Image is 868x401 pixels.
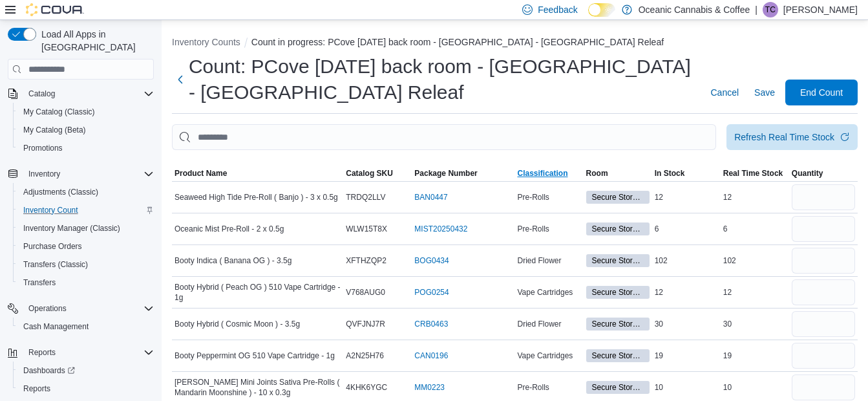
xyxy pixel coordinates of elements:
[592,223,644,235] span: Secure Storage
[592,191,644,203] span: Secure Storage
[586,168,608,179] span: Room
[710,86,739,99] span: Cancel
[18,257,154,272] span: Transfers (Classic)
[721,285,789,300] div: 12
[3,85,159,103] button: Catalog
[763,2,778,17] div: Thomas Clarke
[18,319,94,334] a: Cash Management
[414,351,448,361] a: CAN0196
[28,347,56,358] span: Reports
[412,166,514,181] button: Package Number
[586,381,650,394] span: Secure Storage
[189,54,695,105] h1: Count: PCove [DATE] back room - [GEOGRAPHIC_DATA] - [GEOGRAPHIC_DATA] Releaf
[18,257,93,272] a: Transfers (Classic)
[592,350,644,362] span: Secure Storage
[586,318,650,331] span: Secure Storage
[13,318,159,336] button: Cash Management
[172,166,343,181] button: Product Name
[414,319,448,329] a: CRB0463
[721,221,789,237] div: 6
[517,192,549,202] span: Pre-Rolls
[172,124,716,150] input: This is a search bar. After typing your query, hit enter to filter the results lower in the page.
[18,381,56,396] a: Reports
[23,205,78,215] span: Inventory Count
[346,382,387,393] span: 4KHK6YGC
[13,362,159,380] a: Dashboards
[789,166,858,181] button: Quantity
[652,166,721,181] button: In Stock
[18,202,154,218] span: Inventory Count
[652,221,721,237] div: 6
[734,131,834,144] div: Refresh Real Time Stock
[23,241,82,252] span: Purchase Orders
[652,285,721,300] div: 12
[3,299,159,318] button: Operations
[18,381,154,396] span: Reports
[652,348,721,363] div: 19
[586,191,650,204] span: Secure Storage
[721,190,789,205] div: 12
[13,255,159,274] button: Transfers (Classic)
[588,3,615,17] input: Dark Mode
[18,140,68,156] a: Promotions
[346,255,386,266] span: XFTHZQP2
[172,37,240,47] button: Inventory Counts
[13,121,159,139] button: My Catalog (Beta)
[175,255,291,266] span: Booty Indica ( Banana OG ) - 3.5g
[414,168,477,179] span: Package Number
[172,67,189,92] button: Next
[592,287,644,298] span: Secure Storage
[23,345,61,360] button: Reports
[18,319,154,334] span: Cash Management
[517,255,561,266] span: Dried Flower
[726,124,858,150] button: Refresh Real Time Stock
[175,351,335,361] span: Booty Peppermint OG 510 Vape Cartridge - 1g
[13,183,159,201] button: Adjustments (Classic)
[517,287,573,298] span: Vape Cartridges
[586,222,650,235] span: Secure Storage
[517,224,549,234] span: Pre-Rolls
[18,275,154,290] span: Transfers
[721,253,789,268] div: 102
[13,139,159,157] button: Promotions
[414,287,449,298] a: POG0254
[18,122,154,138] span: My Catalog (Beta)
[800,86,843,99] span: End Count
[705,80,744,105] button: Cancel
[3,343,159,362] button: Reports
[346,224,387,234] span: WLW15T8X
[538,3,577,16] span: Feedback
[346,351,384,361] span: A2N25H76
[23,259,88,270] span: Transfers (Classic)
[13,103,159,121] button: My Catalog (Classic)
[28,169,60,179] span: Inventory
[414,382,445,393] a: MM0223
[517,382,549,393] span: Pre-Rolls
[586,286,650,299] span: Secure Storage
[13,237,159,255] button: Purchase Orders
[23,86,60,102] button: Catalog
[652,190,721,205] div: 12
[785,80,858,105] button: End Count
[175,319,300,329] span: Booty Hybrid ( Cosmic Moon ) - 3.5g
[23,321,89,332] span: Cash Management
[414,224,467,234] a: MIST20250432
[517,319,561,329] span: Dried Flower
[18,122,91,138] a: My Catalog (Beta)
[346,192,385,202] span: TRDQ2LLV
[23,86,154,102] span: Catalog
[18,104,154,120] span: My Catalog (Classic)
[23,143,63,153] span: Promotions
[586,254,650,267] span: Secure Storage
[414,255,449,266] a: BOG0434
[586,349,650,362] span: Secure Storage
[23,384,50,394] span: Reports
[18,140,154,156] span: Promotions
[343,166,412,181] button: Catalog SKU
[721,380,789,395] div: 10
[723,168,783,179] span: Real Time Stock
[18,221,125,236] a: Inventory Manager (Classic)
[749,80,780,105] button: Save
[652,316,721,332] div: 30
[13,380,159,398] button: Reports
